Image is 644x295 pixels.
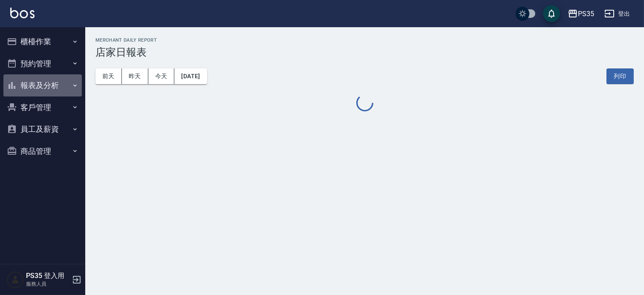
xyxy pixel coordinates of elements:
img: Logo [10,8,35,18]
button: 商品管理 [3,140,82,162]
button: 報表及分析 [3,74,82,96]
button: 今天 [148,68,175,84]
h2: Merchant Daily Report [95,37,634,43]
button: 前天 [95,68,122,84]
button: 預約管理 [3,53,82,75]
button: 登出 [601,6,634,22]
div: PS35 [578,9,594,19]
button: save [543,5,560,22]
p: 服務人員 [26,280,69,288]
h5: PS35 登入用 [26,272,69,280]
button: 客戶管理 [3,96,82,119]
button: 昨天 [122,68,148,84]
button: [DATE] [174,68,207,84]
img: Person [7,271,24,288]
h3: 店家日報表 [95,46,634,58]
button: PS35 [564,5,598,23]
button: 櫃檯作業 [3,31,82,53]
button: 列印 [606,68,634,84]
button: 員工及薪資 [3,118,82,140]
